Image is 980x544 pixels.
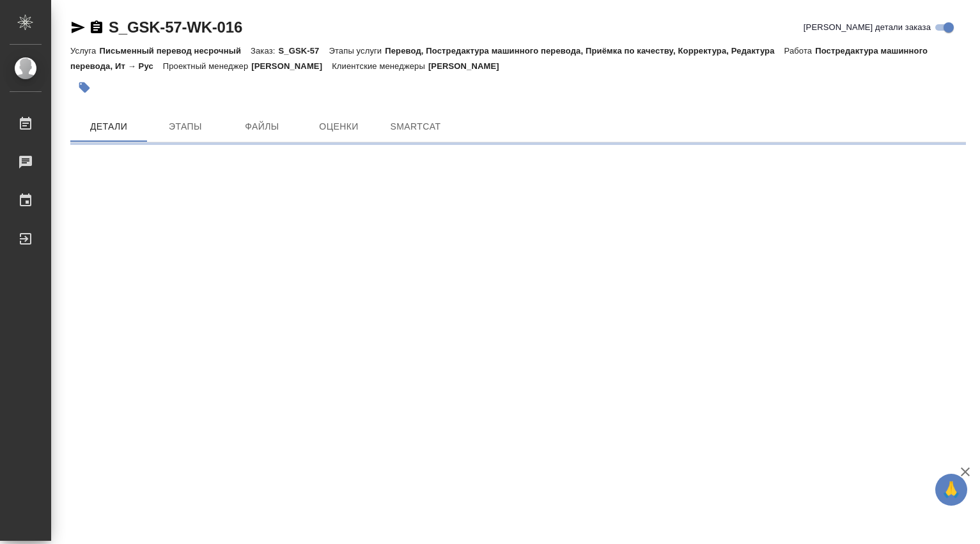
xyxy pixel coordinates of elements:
span: [PERSON_NAME] детали заказа [804,21,931,34]
p: [PERSON_NAME] [428,61,509,71]
span: 🙏 [940,476,962,503]
p: S_GSK-57 [278,46,329,56]
a: S_GSK-57-WK-016 [109,19,242,36]
span: Файлы [231,119,293,135]
span: Этапы [155,119,216,135]
span: Детали [78,119,139,135]
span: SmartCat [385,119,446,135]
span: Оценки [308,119,369,135]
button: Скопировать ссылку для ЯМессенджера [70,20,86,35]
p: [PERSON_NAME] [251,61,332,71]
button: Скопировать ссылку [89,20,104,35]
p: Проектный менеджер [163,61,251,71]
p: Перевод, Постредактура машинного перевода, Приёмка по качеству, Корректура, Редактура [385,46,784,56]
button: 🙏 [935,474,967,506]
p: Услуга [70,46,99,56]
p: Работа [784,46,816,56]
p: Этапы услуги [329,46,385,56]
p: Клиентские менеджеры [332,61,428,71]
button: Добавить тэг [70,73,98,102]
p: Заказ: [251,46,278,56]
p: Письменный перевод несрочный [99,46,251,56]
